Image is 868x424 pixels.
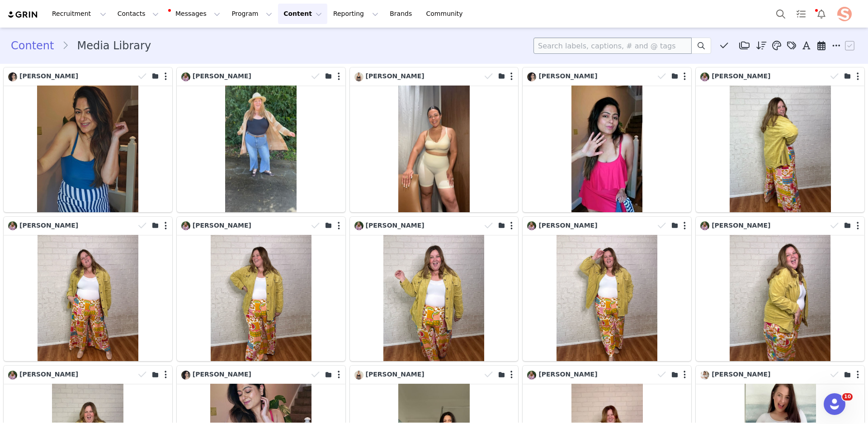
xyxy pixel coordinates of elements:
span: [PERSON_NAME] [193,371,251,378]
img: 02c47f6d-d811-469c-bf74-8503efdec8fe.jpg [700,371,709,380]
span: [PERSON_NAME] [19,371,78,378]
img: 8fa0991f-9d98-49be-9c1f-761ed108f046.jpg [527,221,536,230]
img: 8fa0991f-9d98-49be-9c1f-761ed108f046.jpg [181,72,190,81]
input: Search labels, captions, # and @ tags [533,38,692,54]
span: [PERSON_NAME] [538,371,597,378]
iframe: Intercom live chat [824,393,845,415]
img: 8fa0991f-9d98-49be-9c1f-761ed108f046.jpg [700,72,709,81]
button: Contacts [112,4,164,24]
img: 8fa0991f-9d98-49be-9c1f-761ed108f046.jpg [527,371,536,380]
span: [PERSON_NAME] [712,222,770,229]
button: Recruitment [47,4,112,24]
span: [PERSON_NAME] [366,222,425,229]
span: 10 [842,393,853,400]
img: 8fa0991f-9d98-49be-9c1f-761ed108f046.jpg [354,221,363,230]
img: c0ea23d6-0ce3-4f80-97b5-457367be629a.jpg [527,72,536,81]
span: [PERSON_NAME] [193,72,251,80]
img: c0ea23d6-0ce3-4f80-97b5-457367be629a.jpg [181,371,190,380]
span: [PERSON_NAME] [712,371,770,378]
img: grin logo [7,10,39,19]
span: [PERSON_NAME] [712,72,770,80]
span: [PERSON_NAME] [538,222,597,229]
a: Community [421,4,472,24]
span: [PERSON_NAME] [366,72,425,80]
img: 8fa0991f-9d98-49be-9c1f-761ed108f046.jpg [8,221,17,230]
button: Search [771,4,791,24]
span: [PERSON_NAME] [538,72,597,80]
img: 8fa0991f-9d98-49be-9c1f-761ed108f046.jpg [8,371,17,380]
img: 6c2d127e-9ad9-4d50-9e12-97b107e0e03b.jpg [354,371,363,380]
button: Program [226,4,278,24]
img: f99a58a2-e820-49b2-b1c6-889a8229352e.jpeg [837,7,852,21]
a: Tasks [791,4,811,24]
button: Content [278,4,327,24]
span: [PERSON_NAME] [366,371,425,378]
span: [PERSON_NAME] [19,222,78,229]
span: [PERSON_NAME] [193,222,251,229]
img: 8fa0991f-9d98-49be-9c1f-761ed108f046.jpg [700,221,709,230]
a: Content [11,38,62,54]
button: Profile [832,7,861,21]
button: Notifications [811,4,831,24]
img: c0ea23d6-0ce3-4f80-97b5-457367be629a.jpg [8,72,17,81]
span: [PERSON_NAME] [19,72,78,80]
img: 8fa0991f-9d98-49be-9c1f-761ed108f046.jpg [181,221,190,230]
img: 6c2d127e-9ad9-4d50-9e12-97b107e0e03b.jpg [354,72,363,81]
a: Brands [384,4,420,24]
button: Reporting [328,4,384,24]
button: Messages [165,4,226,24]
